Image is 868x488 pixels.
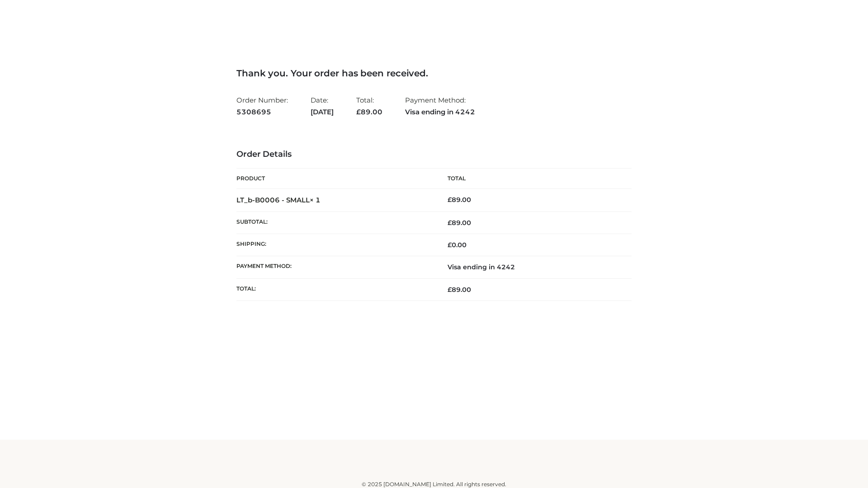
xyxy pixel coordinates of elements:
bdi: 89.00 [448,196,471,204]
strong: × 1 [310,196,321,204]
span: £ [448,196,452,204]
strong: LT_b-B0006 - SMALL [236,196,321,204]
th: Shipping: [236,234,434,256]
li: Order Number: [236,92,288,120]
h3: Order Details [236,150,632,160]
h3: Thank you. Your order has been received. [236,68,632,79]
li: Date: [311,92,334,120]
th: Total [434,169,632,189]
span: £ [448,219,452,227]
span: 89.00 [448,219,471,227]
strong: [DATE] [311,106,334,118]
li: Payment Method: [405,92,475,120]
span: £ [356,108,361,116]
span: 89.00 [448,286,471,294]
bdi: 0.00 [448,241,467,249]
li: Total: [356,92,382,120]
strong: 5308695 [236,106,288,118]
th: Subtotal: [236,211,434,234]
span: £ [448,286,452,294]
td: Visa ending in 4242 [434,256,632,278]
strong: Visa ending in 4242 [405,106,475,118]
th: Total: [236,278,434,300]
th: Payment method: [236,256,434,278]
span: £ [448,241,452,249]
th: Product [236,169,434,189]
span: 89.00 [356,108,382,116]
